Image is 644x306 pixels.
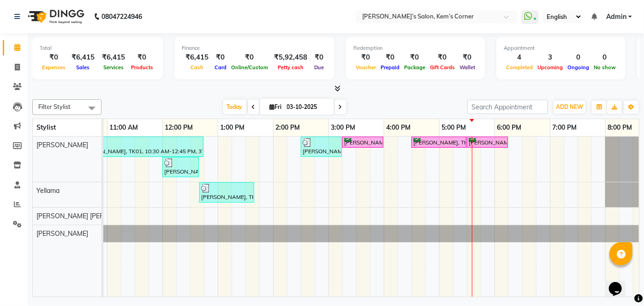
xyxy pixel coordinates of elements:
[101,4,142,30] b: 08047224946
[605,269,635,297] iframe: chat widget
[275,64,306,71] span: Petty cash
[182,52,212,63] div: ₹6,415
[188,64,206,71] span: Cash
[565,64,591,71] span: Ongoing
[40,52,68,63] div: ₹0
[353,64,378,71] span: Voucher
[504,52,535,63] div: 4
[223,100,246,114] span: Today
[535,64,565,71] span: Upcoming
[274,121,303,134] a: 2:00 PM
[74,64,92,71] span: Sales
[504,44,618,52] div: Appointment
[428,52,457,63] div: ₹0
[556,103,583,110] span: ADD NEW
[229,64,270,71] span: Online/Custom
[40,64,68,71] span: Expenses
[107,121,141,134] a: 11:00 AM
[200,184,253,201] div: [PERSON_NAME], TK02, 12:40 PM-01:40 PM, Hairwash - Waist Length
[36,229,88,238] span: [PERSON_NAME]
[468,138,507,147] div: [PERSON_NAME], TK07, 05:30 PM-06:15 PM, [DEMOGRAPHIC_DATA] hair cut with ([PERSON_NAME])
[535,52,565,63] div: 3
[36,186,60,195] span: Yellama
[428,64,457,71] span: Gift Cards
[182,44,327,52] div: Finance
[378,52,402,63] div: ₹0
[402,52,428,63] div: ₹0
[606,12,626,22] span: Admin
[495,121,524,134] a: 6:00 PM
[98,52,129,63] div: ₹6,415
[302,138,341,156] div: [PERSON_NAME], TK06, 02:30 PM-03:15 PM, [DEMOGRAPHIC_DATA] hair cut with ([PERSON_NAME])
[504,64,535,71] span: Completed
[129,52,155,63] div: ₹0
[80,138,203,156] div: [PERSON_NAME], TK01, 10:30 AM-12:45 PM, 3TENX TREATMENT SPSA,[DEMOGRAPHIC_DATA] hair cut with ([P...
[412,138,465,147] div: [PERSON_NAME], TK05, 04:30 PM-05:30 PM, Hairwash with blowdry - Waist Length
[378,64,402,71] span: Prepaid
[40,44,155,52] div: Total
[36,123,56,132] span: Stylist
[353,52,378,63] div: ₹0
[36,141,88,149] span: [PERSON_NAME]
[550,121,579,134] a: 7:00 PM
[591,52,618,63] div: 0
[212,52,229,63] div: ₹0
[270,52,311,63] div: ₹5,92,458
[38,103,71,110] span: Filter Stylist
[311,52,327,63] div: ₹0
[163,121,196,134] a: 12:00 PM
[218,121,247,134] a: 1:00 PM
[101,64,126,71] span: Services
[343,138,382,147] div: [PERSON_NAME], TK04, 03:15 PM-04:00 PM, [DEMOGRAPHIC_DATA] hair cut with ([PERSON_NAME])
[402,64,428,71] span: Package
[36,212,142,220] span: [PERSON_NAME] [PERSON_NAME]
[565,52,591,63] div: 0
[353,44,477,52] div: Redemption
[457,64,477,71] span: Wallet
[129,64,155,71] span: Products
[457,52,477,63] div: ₹0
[68,52,98,63] div: ₹6,415
[440,121,469,134] a: 5:00 PM
[229,52,270,63] div: ₹0
[467,100,548,114] input: Search Appointment
[384,121,413,134] a: 4:00 PM
[312,64,326,71] span: Due
[284,100,330,114] input: 2025-10-03
[268,103,284,110] span: Fri
[606,121,635,134] a: 8:00 PM
[163,158,198,176] div: [PERSON_NAME], TK02, 12:00 PM-12:40 PM, Haircut - [DEMOGRAPHIC_DATA] Hair Cut ([PERSON_NAME])
[591,64,618,71] span: No show
[24,4,87,30] img: logo
[212,64,229,71] span: Card
[554,101,585,114] button: ADD NEW
[329,121,358,134] a: 3:00 PM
